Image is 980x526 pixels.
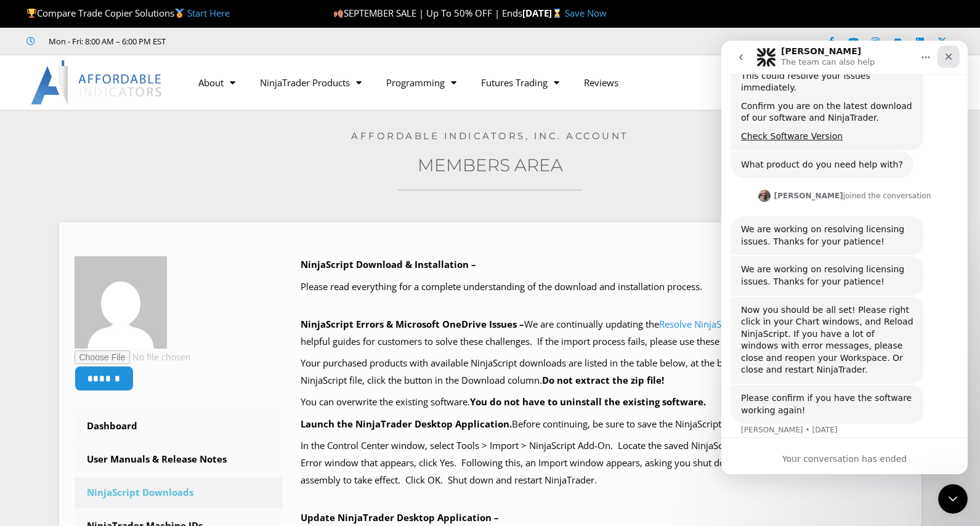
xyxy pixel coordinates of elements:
[301,355,906,389] p: Your purchased products with available NinjaScript downloads are listed in the table below, at th...
[301,258,476,270] b: NinjaScript Download & Installation –
[187,7,230,19] a: Start Here
[27,9,36,18] img: 🏆
[301,437,906,489] p: In the Control Center window, select Tools > Import > NinjaScript Add-On. Locate the saved NinjaS...
[301,418,512,430] b: Launch the NinjaTrader Desktop Application.
[418,155,563,176] a: Members Area
[26,7,230,19] span: Compare Trade Copier Solutions
[301,318,524,330] b: NinjaScript Errors & Microsoft OneDrive Issues –
[175,9,184,18] img: 🥇
[301,394,906,411] p: You can overwrite the existing software.
[301,511,499,524] b: Update NinjaTrader Desktop Application –
[565,7,607,19] a: Save Now
[183,35,368,47] iframe: Customer reviews powered by Trustpilot
[351,130,629,142] a: Affordable Indicators, Inc. Account
[553,9,562,18] img: ⌛
[75,443,283,475] a: User Manuals & Release Notes
[301,416,906,433] p: Before continuing, be sure to save the NinjaScript files to your computer.
[75,256,167,349] img: 494e2667979a4f737ed8a0d305e8b1ea160bd24f2c86c6a959dee160d4c93514
[938,484,968,514] iframe: Intercom live chat
[721,41,968,474] iframe: Intercom live chat
[31,60,163,105] img: LogoAI | Affordable Indicators – NinjaTrader
[572,68,631,97] a: Reviews
[46,34,166,49] span: Mon - Fri: 8:00 AM – 6:00 PM EST
[301,278,906,296] p: Please read everything for a complete understanding of the download and installation process.
[301,316,906,350] p: We are continually updating the and pages as helpful guides for customers to solve these challeng...
[248,68,374,97] a: NinjaTrader Products
[186,68,248,97] a: About
[186,68,764,97] nav: Menu
[470,395,706,408] b: You do not have to uninstall the existing software.
[374,68,469,97] a: Programming
[333,7,522,19] span: SEPTEMBER SALE | Up To 50% OFF | Ends
[522,7,565,19] strong: [DATE]
[75,477,283,509] a: NinjaScript Downloads
[469,68,572,97] a: Futures Trading
[75,410,283,442] a: Dashboard
[542,374,664,386] b: Do not extract the zip file!
[659,318,769,330] a: Resolve NinjaScript Errors
[334,9,343,18] img: 🍂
